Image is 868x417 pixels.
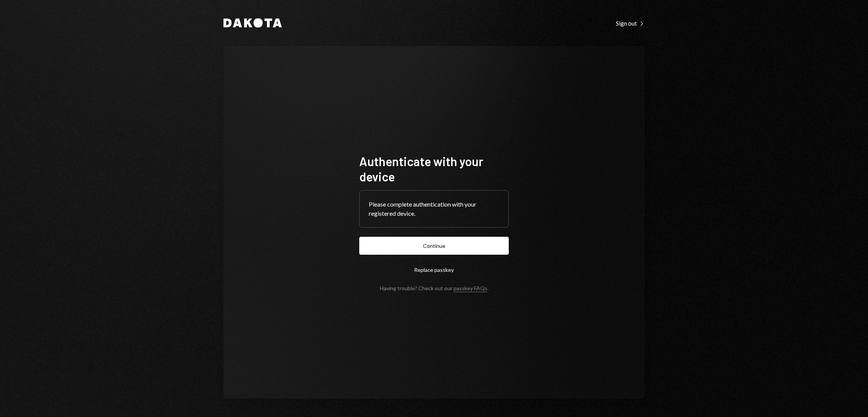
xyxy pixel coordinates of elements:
a: passkey FAQs [453,285,487,292]
button: Continue [359,237,509,255]
div: Having trouble? Check out our . [380,285,489,291]
button: Replace passkey [359,261,509,279]
h1: Authenticate with your device [359,154,509,184]
div: Please complete authentication with your registered device. [369,200,499,218]
a: Sign out [616,19,645,27]
div: Sign out [616,19,645,27]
